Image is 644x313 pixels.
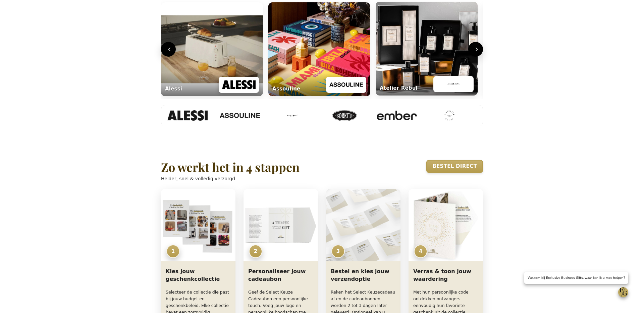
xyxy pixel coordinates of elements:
p: Helder, snel & volledig verzorgd [161,175,300,182]
h3: Bestel en kies jouw verzendoptie [331,268,396,287]
h2: Zo werkt het in 4 stappen [161,161,300,174]
span: 4 [414,245,427,258]
div: Alessi [165,85,182,93]
img: Assouline [219,113,259,118]
img: MM Antverpia [481,110,521,121]
span: 2 [249,245,262,258]
img: Assouline lifestyle [268,2,370,96]
img: Personaliseer jouw cadeaubon [244,189,318,263]
h3: Verras & toon jouw waardering [413,268,478,287]
span: 3 [331,245,345,258]
img: Kies jouw verzendoptie [326,189,400,263]
img: Alessi logo [222,79,256,91]
a: Bestel direct [426,160,483,173]
span: 1 [166,245,180,258]
img: Boretti [324,110,364,121]
img: Atelier Rebul [271,110,312,121]
img: Kies jouw geschenkcollectie [161,189,235,263]
img: Assouline logo [329,79,363,91]
div: Assouline [272,85,300,93]
button: Volgende [468,42,483,57]
img: Atelier Rebul lifestyle [376,2,478,96]
img: Atelier Rebul logo [437,78,470,90]
img: Ember [376,111,416,121]
div: Merken [161,105,483,126]
h3: Kies jouw geschenkcollectie [166,268,231,287]
div: Atelier Rebul [380,84,418,92]
h3: Personaliseer jouw cadeaubon [248,268,313,287]
img: L'Atelier du Vin [428,110,469,121]
img: Alessi lifestyle [161,2,263,96]
img: Verras & toon jouw waardering [409,189,483,263]
img: Alessi [167,110,207,121]
button: Vorige [161,42,176,57]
